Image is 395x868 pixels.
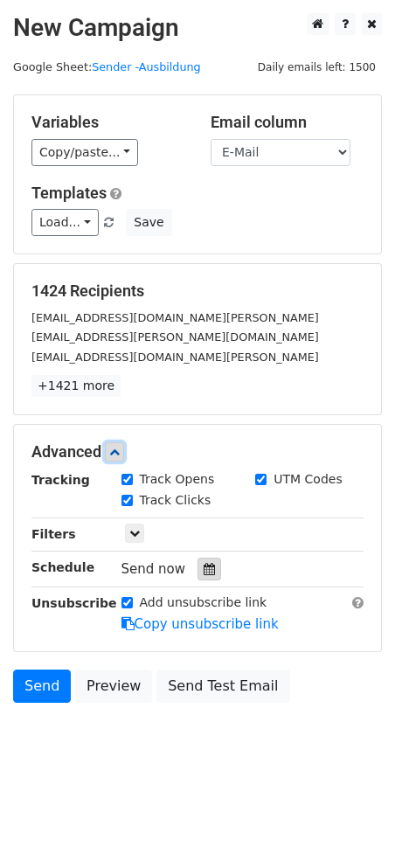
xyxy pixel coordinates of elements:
h5: Email column [211,113,364,132]
a: Daily emails left: 1500 [252,60,382,73]
a: Copy/paste... [31,139,138,166]
span: Send now [121,561,186,577]
div: Chat-Widget [308,784,395,868]
strong: Schedule [31,560,94,574]
a: Send [13,670,71,703]
label: UTM Codes [274,470,342,489]
span: Daily emails left: 1500 [252,58,382,77]
a: +1421 more [31,375,121,397]
h5: Advanced [31,442,364,462]
button: Save [126,209,171,236]
small: Google Sheet: [13,60,201,73]
label: Track Clicks [140,491,211,510]
strong: Unsubscribe [31,596,117,610]
strong: Tracking [31,473,90,487]
h5: 1424 Recipients [31,281,364,301]
label: Add unsubscribe link [140,594,267,612]
small: [EMAIL_ADDRESS][PERSON_NAME][DOMAIN_NAME] [31,330,319,344]
small: [EMAIL_ADDRESS][DOMAIN_NAME][PERSON_NAME] [31,311,319,324]
strong: Filters [31,527,76,541]
a: Preview [75,670,152,703]
a: Send Test Email [156,670,289,703]
h5: Variables [31,113,184,132]
label: Track Opens [140,470,215,489]
a: Load... [31,209,99,236]
h2: New Campaign [13,13,382,43]
small: [EMAIL_ADDRESS][DOMAIN_NAME][PERSON_NAME] [31,351,319,364]
a: Sender -Ausbildung [92,60,201,73]
iframe: Chat Widget [308,784,395,868]
a: Copy unsubscribe link [121,616,279,632]
a: Templates [31,184,107,202]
